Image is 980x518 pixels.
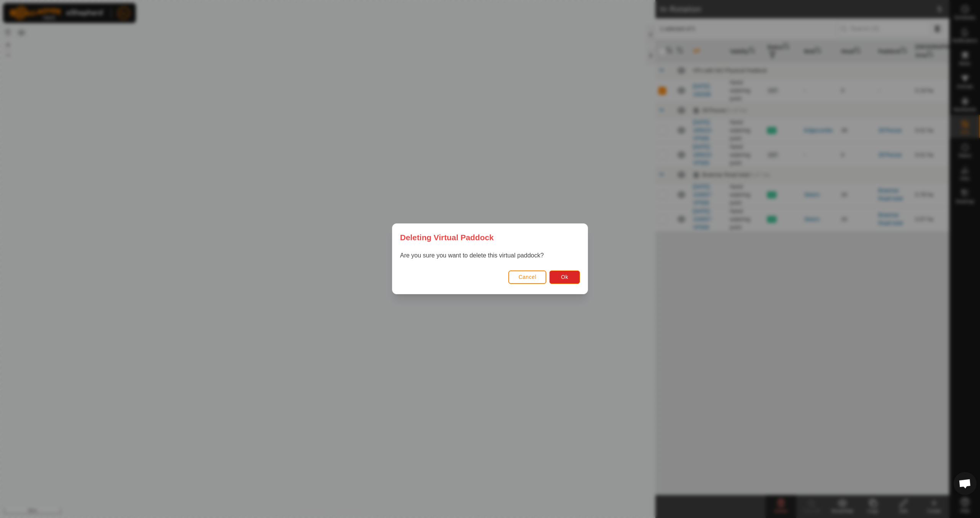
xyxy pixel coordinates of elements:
[549,270,580,284] button: Ok
[508,270,546,284] button: Cancel
[518,274,536,280] span: Cancel
[400,231,494,243] span: Deleting Virtual Paddock
[954,472,977,495] div: Open chat
[400,251,580,261] p: Are you sure you want to delete this virtual paddock?
[561,274,568,280] span: Ok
